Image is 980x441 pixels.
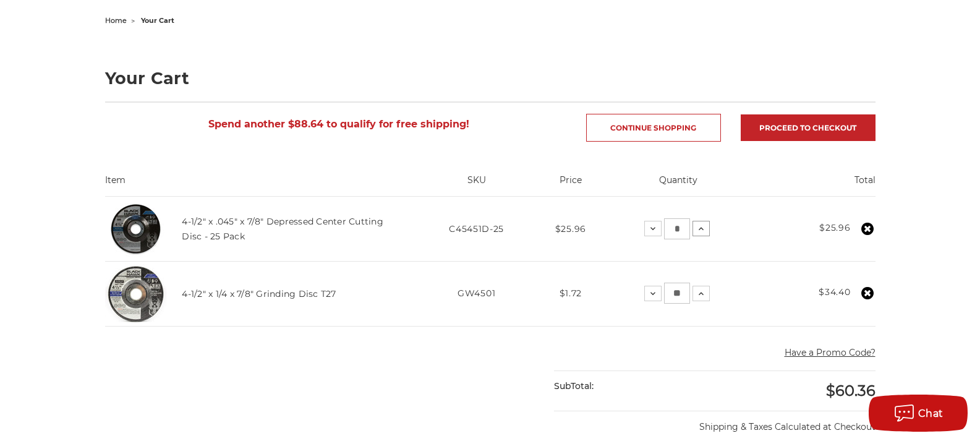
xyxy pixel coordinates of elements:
span: Chat [918,408,944,419]
th: Item [105,174,417,196]
th: SKU [416,174,537,196]
a: 4-1/2" x 1/4 x 7/8" Grinding Disc T27 [182,288,336,299]
strong: $25.96 [819,222,850,233]
span: C45451D-25 [449,223,504,234]
button: Chat [869,395,968,432]
span: $1.72 [560,288,582,299]
span: GW4501 [458,288,495,299]
div: SubTotal: [554,371,715,401]
th: Price [537,174,605,196]
a: Continue Shopping [586,114,721,142]
span: $25.96 [555,223,586,234]
h1: Your Cart [105,70,876,87]
strong: $34.40 [819,286,850,298]
input: 4-1/2" x .045" x 7/8" Depressed Center Cutting Disc - 25 Pack Quantity: [664,218,690,239]
th: Quantity [605,174,752,196]
span: your cart [141,16,174,25]
img: BHA grinding wheels for 4.5 inch angle grinder [105,263,167,325]
img: 4-1/2" x 3/64" x 7/8" Depressed Center Type 27 Cut Off Wheel [105,198,167,260]
a: home [105,16,127,25]
th: Total [752,174,875,196]
span: $60.36 [826,382,876,400]
a: 4-1/2" x .045" x 7/8" Depressed Center Cutting Disc - 25 Pack [182,216,383,242]
button: Have a Promo Code? [785,346,876,359]
span: Spend another $88.64 to qualify for free shipping! [208,118,469,130]
a: Proceed to checkout [741,114,876,141]
input: 4-1/2" x 1/4 x 7/8" Grinding Disc T27 Quantity: [664,283,690,304]
p: Shipping & Taxes Calculated at Checkout [554,411,875,434]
